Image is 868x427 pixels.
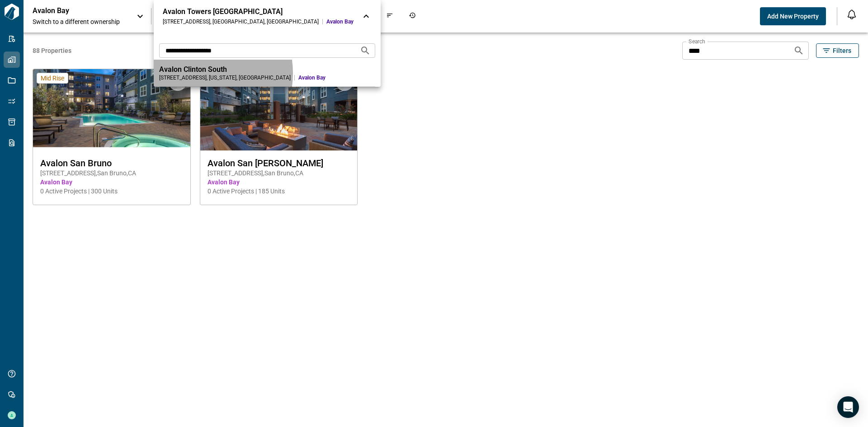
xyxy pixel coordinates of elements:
[163,18,319,25] div: [STREET_ADDRESS] , [GEOGRAPHIC_DATA] , [GEOGRAPHIC_DATA]
[356,42,374,60] button: Search projects
[837,396,859,418] div: Open Intercom Messenger
[326,18,354,25] span: Avalon Bay
[159,74,291,81] div: [STREET_ADDRESS] , [US_STATE] , [GEOGRAPHIC_DATA]
[159,65,375,74] div: Avalon Clinton South
[163,7,354,16] div: Avalon Towers [GEOGRAPHIC_DATA]
[298,74,375,81] span: Avalon Bay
